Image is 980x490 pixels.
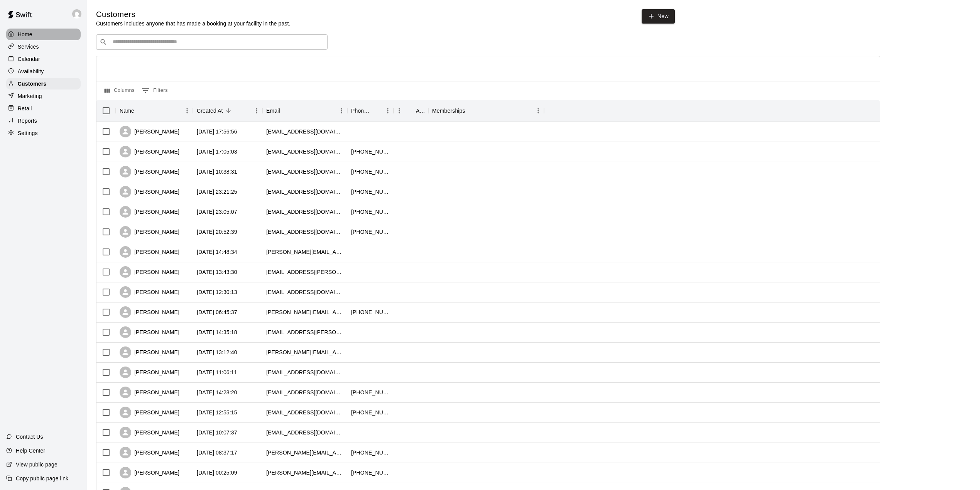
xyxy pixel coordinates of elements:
[72,9,81,19] img: Joe Florio
[642,9,675,24] a: New
[351,168,390,176] div: +16479735388
[266,128,343,135] div: hilarytopalian@hotmail.com
[197,308,237,316] div: 2025-09-16 06:45:37
[266,100,280,122] div: Email
[120,266,179,278] div: [PERSON_NAME]
[266,148,343,155] div: e.k2323@yahoo.com
[416,100,424,122] div: Age
[432,100,465,122] div: Memberships
[266,308,343,316] div: michelyne.paquin@gmail.com
[120,126,179,137] div: [PERSON_NAME]
[120,146,179,157] div: [PERSON_NAME]
[197,188,237,196] div: 2025-09-16 23:21:25
[351,100,371,122] div: Phone Number
[6,78,81,90] a: Customers
[16,461,57,468] p: View public page
[6,29,81,40] a: Home
[266,288,343,296] div: alexkunji@gmail.com
[120,206,179,218] div: [PERSON_NAME]
[120,226,179,238] div: [PERSON_NAME]
[140,84,170,97] button: Show filters
[193,100,262,122] div: Created At
[266,228,343,236] div: heatherau@rocketmail.com
[181,105,193,117] button: Menu
[266,429,343,436] div: jooyoung.leemail@gmail.com
[351,449,390,456] div: +14165605623
[262,100,347,122] div: Email
[197,449,237,456] div: 2025-09-14 08:37:17
[18,105,32,112] p: Retail
[266,248,343,256] div: lesley.b.luk@gmail.com
[120,427,179,438] div: [PERSON_NAME]
[6,115,81,127] a: Reports
[6,41,81,52] a: Services
[120,100,134,122] div: Name
[197,389,237,396] div: 2025-09-14 14:28:20
[18,43,39,51] p: Services
[16,433,43,441] p: Contact Us
[266,409,343,416] div: niravdesai009@gmail.com
[266,449,343,456] div: chung.jas@gmail.com
[532,105,544,117] button: Menu
[197,469,237,476] div: 2025-09-14 00:25:09
[336,105,347,117] button: Menu
[351,148,390,155] div: +19054422365
[18,30,32,38] p: Home
[405,105,416,116] button: Sort
[197,248,237,256] div: 2025-09-16 14:48:34
[6,103,81,114] a: Retail
[6,90,81,102] a: Marketing
[197,228,237,236] div: 2025-09-16 20:52:39
[266,208,343,216] div: dukeogunsuyi@gmail.com
[71,6,87,22] div: Joe Florio
[266,268,343,276] div: chrisjames.dejesus@gmail.com
[6,66,81,77] a: Availability
[197,100,223,122] div: Created At
[18,117,37,125] p: Reports
[394,105,405,117] button: Menu
[18,92,42,100] p: Marketing
[116,100,193,122] div: Name
[18,68,44,75] p: Availability
[197,368,237,376] div: 2025-09-15 11:06:11
[351,228,390,236] div: +19057670574
[266,188,343,196] div: talarohannes@gmail.com
[96,20,291,27] p: Customers includes anyone that has made a booking at your facility in the past.
[120,306,179,318] div: [PERSON_NAME]
[120,367,179,378] div: [PERSON_NAME]
[266,348,343,356] div: angelo.c@rogers.com
[266,389,343,396] div: lara.v.worth@gmail.com
[428,100,544,122] div: Memberships
[371,105,382,116] button: Sort
[103,84,137,97] button: Select columns
[197,208,237,216] div: 2025-09-16 23:05:07
[280,105,291,116] button: Sort
[351,389,390,396] div: +18583196850
[120,447,179,458] div: [PERSON_NAME]
[16,447,45,455] p: Help Center
[197,128,237,135] div: 2025-09-17 17:56:56
[120,467,179,478] div: [PERSON_NAME]
[6,53,81,65] a: Calendar
[18,55,40,63] p: Calendar
[18,129,38,137] p: Settings
[382,105,394,117] button: Menu
[197,148,237,155] div: 2025-09-17 17:05:03
[120,246,179,258] div: [PERSON_NAME]
[120,346,179,358] div: [PERSON_NAME]
[197,429,237,436] div: 2025-09-14 10:07:37
[120,286,179,298] div: [PERSON_NAME]
[266,168,343,176] div: bestwei.zhao@gmail.com
[251,105,262,117] button: Menu
[96,34,328,50] div: Search customers by name or email
[120,186,179,198] div: [PERSON_NAME]
[197,288,237,296] div: 2025-09-16 12:30:13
